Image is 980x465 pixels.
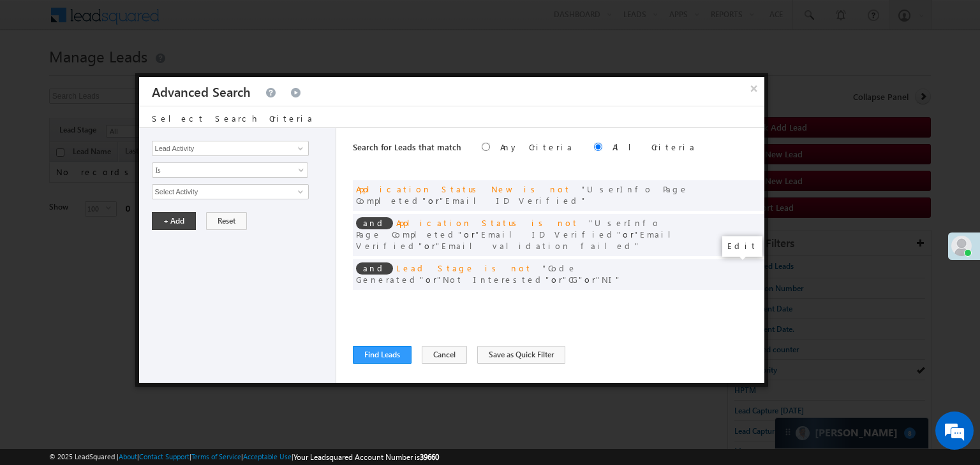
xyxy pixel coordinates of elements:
button: × [744,77,764,99]
em: Submit [187,366,232,383]
span: or [356,183,688,206]
span: or or or [356,217,681,251]
label: Any Criteria [500,141,574,152]
span: UserInfo Page Completed [356,217,660,240]
input: Type to Search [152,141,309,156]
button: + Add [152,212,196,230]
span: Email validation failed [436,240,641,251]
button: Save as Quick Filter [477,346,565,364]
span: or or or [356,262,621,285]
button: Find Leads [353,346,412,364]
a: Is [152,162,308,178]
span: Application Status New [356,183,514,194]
span: Search for Leads that match [353,141,461,152]
span: Your Leadsquared Account Number is [293,452,439,462]
span: and [356,217,393,229]
span: © 2025 LeadSquared | | | | | [49,451,439,463]
span: Select Search Criteria [152,113,314,124]
h3: Advanced Search [152,77,251,106]
span: UserInfo Page Completed [356,183,688,206]
div: Leave a message [66,67,214,83]
a: Terms of Service [191,452,241,461]
a: Contact Support [139,452,189,461]
span: Not Interested [437,274,551,285]
span: Application Status [396,217,521,228]
img: d_60004797649_company_0_60004797649 [22,67,54,83]
label: All Criteria [612,141,696,152]
textarea: Type your message and click 'Submit' [17,118,233,354]
span: is not [485,262,532,273]
div: Edit [722,236,762,257]
a: Acceptable Use [243,452,292,461]
span: is not [524,183,571,194]
button: Reset [206,212,247,230]
span: CG [563,274,584,285]
span: Email ID Verified [475,229,623,240]
span: Lead Stage [396,262,475,273]
span: Is [152,164,291,176]
span: is not [531,217,579,228]
span: Email Verified [356,229,681,251]
div: Minimize live chat window [209,6,240,37]
a: About [119,452,137,461]
input: Type to Search [152,184,309,199]
span: NI [596,274,621,285]
a: Show All Items [291,142,307,155]
span: Email ID Verified [440,195,587,206]
span: Code Generated [356,262,577,285]
a: Show All Items [291,185,307,198]
button: Cancel [422,346,467,364]
span: 39660 [420,452,439,462]
span: and [356,262,393,275]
